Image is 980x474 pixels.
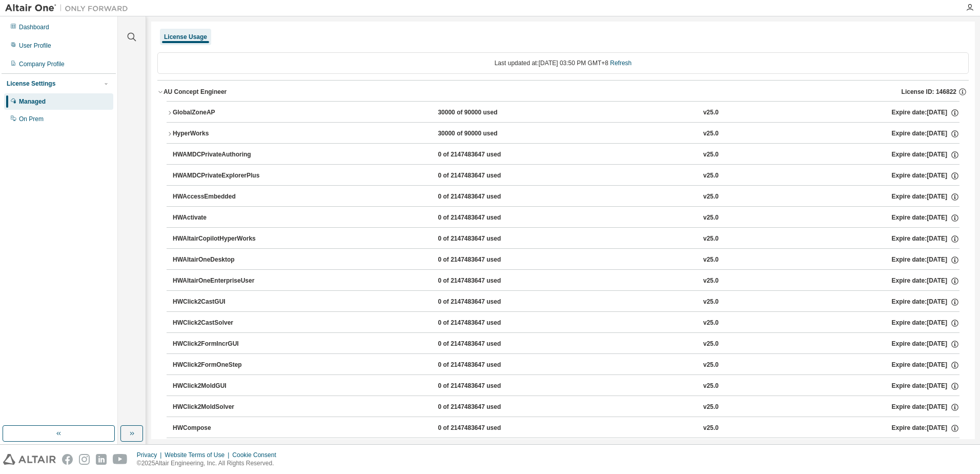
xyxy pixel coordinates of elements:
[173,234,265,244] div: HWAltairCopilotHyperWorks
[703,108,719,117] div: v25.0
[173,165,959,187] button: HWAMDCPrivateExplorerPlus0 of 2147483647 usedv25.0Expire date:[DATE]
[438,424,530,433] div: 0 of 2147483647 used
[173,354,959,377] button: HWClick2FormOneStep0 of 2147483647 usedv25.0Expire date:[DATE]
[891,108,959,117] div: Expire date: [DATE]
[173,207,959,229] button: HWActivate0 of 2147483647 usedv25.0Expire date:[DATE]
[891,298,959,307] div: Expire date: [DATE]
[891,171,959,181] div: Expire date: [DATE]
[173,424,265,433] div: HWCompose
[173,382,265,391] div: HWClick2MoldGUI
[438,382,530,391] div: 0 of 2147483647 used
[19,23,49,31] div: Dashboard
[703,255,719,265] div: v25.0
[438,319,530,328] div: 0 of 2147483647 used
[113,454,128,465] img: youtube.svg
[173,396,959,419] button: HWClick2MoldSolver0 of 2147483647 usedv25.0Expire date:[DATE]
[703,298,719,307] div: v25.0
[173,361,265,370] div: HWClick2FormOneStep
[173,249,959,271] button: HWAltairOneDesktop0 of 2147483647 usedv25.0Expire date:[DATE]
[232,451,282,459] div: Cookie Consent
[173,255,265,265] div: HWAltairOneDesktop
[703,192,719,202] div: v25.0
[173,319,265,328] div: HWClick2CastSolver
[173,312,959,334] button: HWClick2CastSolver0 of 2147483647 usedv25.0Expire date:[DATE]
[438,298,530,307] div: 0 of 2147483647 used
[891,319,959,328] div: Expire date: [DATE]
[438,150,530,160] div: 0 of 2147483647 used
[703,382,719,391] div: v25.0
[173,171,265,181] div: HWAMDCPrivateExplorerPlus
[438,276,530,286] div: 0 of 2147483647 used
[173,144,959,166] button: HWAMDCPrivateAuthoring0 of 2147483647 usedv25.0Expire date:[DATE]
[173,192,265,202] div: HWAccessEmbedded
[891,276,959,286] div: Expire date: [DATE]
[703,424,719,433] div: v25.0
[173,228,959,250] button: HWAltairCopilotHyperWorks0 of 2147483647 usedv25.0Expire date:[DATE]
[891,361,959,370] div: Expire date: [DATE]
[703,171,719,181] div: v25.0
[703,319,719,328] div: v25.0
[891,382,959,391] div: Expire date: [DATE]
[19,115,44,123] div: On Prem
[19,97,46,106] div: Managed
[5,3,133,13] img: Altair One
[891,403,959,412] div: Expire date: [DATE]
[902,88,956,96] span: License ID: 146822
[62,454,73,465] img: facebook.svg
[703,213,719,223] div: v25.0
[19,60,65,68] div: Company Profile
[173,375,959,398] button: HWClick2MoldGUI0 of 2147483647 usedv25.0Expire date:[DATE]
[173,417,959,440] button: HWCompose0 of 2147483647 usedv25.0Expire date:[DATE]
[157,81,969,103] button: AU Concept EngineerLicense ID: 146822
[157,52,969,74] div: Last updated at: [DATE] 03:50 PM GMT+8
[173,150,265,160] div: HWAMDCPrivateAuthoring
[891,340,959,349] div: Expire date: [DATE]
[7,80,55,88] div: License Settings
[891,129,959,139] div: Expire date: [DATE]
[173,291,959,313] button: HWClick2CastGUI0 of 2147483647 usedv25.0Expire date:[DATE]
[703,403,719,412] div: v25.0
[19,42,51,50] div: User Profile
[610,60,631,67] a: Refresh
[703,361,719,370] div: v25.0
[438,192,530,202] div: 0 of 2147483647 used
[703,276,719,286] div: v25.0
[173,213,265,223] div: HWActivate
[703,150,719,160] div: v25.0
[137,451,165,459] div: Privacy
[96,454,107,465] img: linkedin.svg
[891,424,959,433] div: Expire date: [DATE]
[173,298,265,307] div: HWClick2CastGUI
[438,340,530,349] div: 0 of 2147483647 used
[164,33,207,41] div: License Usage
[173,340,265,349] div: HWClick2FormIncrGUI
[438,234,530,244] div: 0 of 2147483647 used
[438,213,530,223] div: 0 of 2147483647 used
[438,403,530,412] div: 0 of 2147483647 used
[173,403,265,412] div: HWClick2MoldSolver
[167,123,959,145] button: HyperWorks30000 of 90000 usedv25.0Expire date:[DATE]
[137,459,282,468] p: © 2025 Altair Engineering, Inc. All Rights Reserved.
[79,454,90,465] img: instagram.svg
[438,108,530,117] div: 30000 of 90000 used
[438,171,530,181] div: 0 of 2147483647 used
[173,129,265,139] div: HyperWorks
[891,234,959,244] div: Expire date: [DATE]
[438,255,530,265] div: 0 of 2147483647 used
[3,454,56,465] img: altair_logo.svg
[173,276,265,286] div: HWAltairOneEnterpriseUser
[173,270,959,292] button: HWAltairOneEnterpriseUser0 of 2147483647 usedv25.0Expire date:[DATE]
[173,333,959,355] button: HWClick2FormIncrGUI0 of 2147483647 usedv25.0Expire date:[DATE]
[891,192,959,202] div: Expire date: [DATE]
[703,129,719,139] div: v25.0
[173,186,959,208] button: HWAccessEmbedded0 of 2147483647 usedv25.0Expire date:[DATE]
[167,102,959,124] button: GlobalZoneAP30000 of 90000 usedv25.0Expire date:[DATE]
[438,361,530,370] div: 0 of 2147483647 used
[438,129,530,139] div: 30000 of 90000 used
[891,255,959,265] div: Expire date: [DATE]
[173,108,265,117] div: GlobalZoneAP
[164,88,227,96] div: AU Concept Engineer
[891,150,959,160] div: Expire date: [DATE]
[891,213,959,223] div: Expire date: [DATE]
[165,451,232,459] div: Website Terms of Use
